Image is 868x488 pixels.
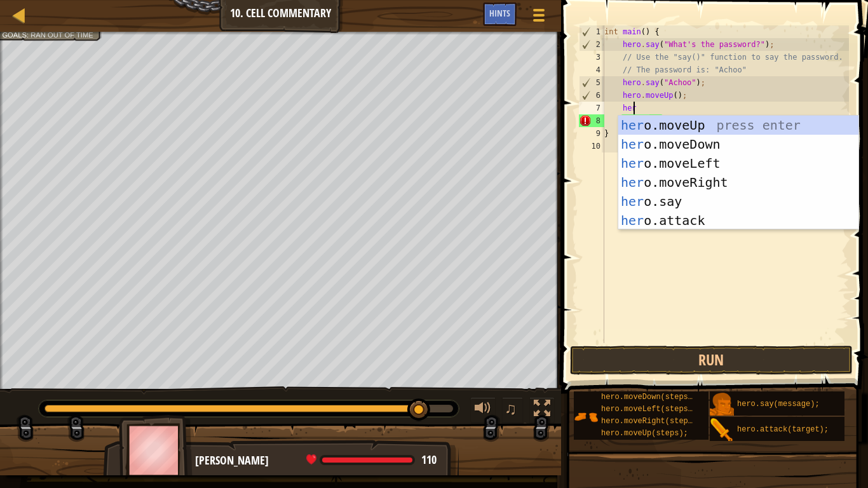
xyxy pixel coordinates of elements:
button: Run [570,346,853,375]
span: Hints [489,7,510,19]
img: portrait.png [710,393,734,417]
span: hero.moveRight(steps); [601,417,702,426]
span: hero.say(message); [737,400,820,409]
button: ♫ [502,397,524,423]
span: ♫ [505,399,517,418]
button: Toggle fullscreen [529,397,555,423]
div: 10 [579,140,604,152]
span: 110 [421,452,437,468]
span: hero.moveDown(steps); [601,393,697,402]
button: Show game menu [523,3,555,32]
div: 1 [580,25,604,38]
button: Adjust volume [470,397,496,423]
div: 3 [579,51,604,64]
div: 7 [579,102,604,114]
div: 4 [579,64,604,76]
div: health: 110 / 110 [306,454,437,466]
div: 8 [579,114,604,127]
span: hero.moveLeft(steps); [601,405,697,414]
div: 2 [580,38,604,51]
div: 6 [580,89,604,102]
div: 9 [579,127,604,140]
img: thang_avatar_frame.png [119,415,193,485]
span: hero.moveUp(steps); [601,429,688,438]
div: 5 [580,76,604,89]
div: [PERSON_NAME] [195,452,446,469]
span: hero.attack(target); [737,425,829,434]
img: portrait.png [574,405,598,429]
img: portrait.png [710,418,734,442]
